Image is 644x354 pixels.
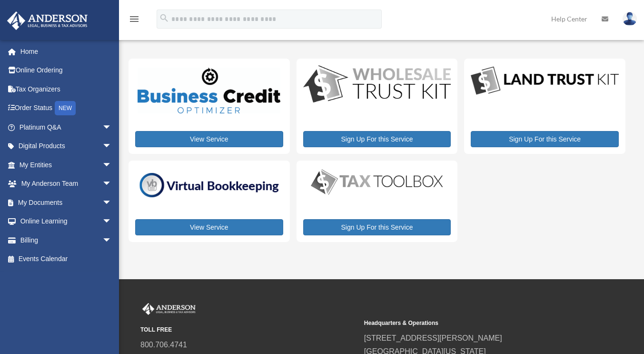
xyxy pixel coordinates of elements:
[102,193,121,212] span: arrow_drop_down
[303,219,451,235] a: Sign Up For this Service
[102,118,121,137] span: arrow_drop_down
[7,212,126,231] a: Online Learningarrow_drop_down
[129,17,140,25] a: menu
[7,80,126,99] a: Tax Organizers
[7,99,126,118] a: Order StatusNEW
[303,65,451,104] img: WS-Trust-Kit-lgo-1.jpg
[623,12,637,26] img: User Pic
[102,212,121,232] span: arrow_drop_down
[102,174,121,194] span: arrow_drop_down
[102,155,121,175] span: arrow_drop_down
[7,61,126,80] a: Online Ordering
[140,341,187,349] a: 800.706.4741
[129,13,140,25] i: menu
[7,193,126,212] a: My Documentsarrow_drop_down
[471,131,619,147] a: Sign Up For this Service
[7,137,121,156] a: Digital Productsarrow_drop_down
[471,65,619,97] img: LandTrust_lgo-1.jpg
[7,250,126,269] a: Events Calendar
[7,174,126,193] a: My Anderson Teamarrow_drop_down
[140,325,357,335] small: TOLL FREE
[303,131,451,147] a: Sign Up For this Service
[4,11,90,30] img: Anderson Advisors Platinum Portal
[303,167,451,197] img: taxtoolbox_new-1.webp
[7,118,126,137] a: Platinum Q&Aarrow_drop_down
[102,137,121,156] span: arrow_drop_down
[102,231,121,250] span: arrow_drop_down
[159,13,169,23] i: search
[135,219,283,235] a: View Service
[7,42,126,61] a: Home
[140,303,198,315] img: Anderson Advisors Platinum Portal
[364,318,581,328] small: Headquarters & Operations
[135,131,283,147] a: View Service
[364,334,502,342] a: [STREET_ADDRESS][PERSON_NAME]
[7,231,126,250] a: Billingarrow_drop_down
[55,101,76,115] div: NEW
[7,155,126,174] a: My Entitiesarrow_drop_down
